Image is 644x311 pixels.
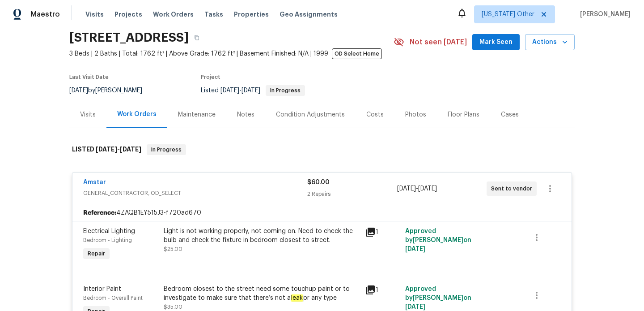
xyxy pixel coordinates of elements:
[479,37,513,48] span: Mark Seen
[148,145,185,154] span: In Progress
[178,110,216,119] div: Maintenance
[448,110,479,119] div: Floor Plans
[241,87,260,94] span: [DATE]
[291,294,303,302] em: leak
[220,87,239,94] span: [DATE]
[501,110,519,119] div: Cases
[164,304,182,310] span: $35.00
[83,295,143,301] span: Bedroom - Overall Paint
[405,246,425,252] span: [DATE]
[405,228,471,252] span: Approved by [PERSON_NAME] on
[576,10,631,19] span: [PERSON_NAME]
[96,146,141,152] span: -
[72,205,572,221] div: 4ZAQB1EY515J3-f720ad670
[83,208,116,217] b: Reference:
[164,285,360,302] div: Bedroom closest to the street need some touchup paint or to investigate to make sure that there’s...
[69,135,575,164] div: LISTED [DATE]-[DATE]In Progress
[153,10,194,19] span: Work Orders
[365,227,400,238] div: 1
[117,110,157,119] div: Work Orders
[83,238,132,243] span: Bedroom - Lighting
[114,10,142,19] span: Projects
[491,184,536,193] span: Sent to vendor
[30,10,60,19] span: Maestro
[397,184,437,193] span: -
[120,146,141,152] span: [DATE]
[84,249,109,258] span: Repair
[307,179,330,186] span: $60.00
[204,11,223,17] span: Tasks
[280,10,338,19] span: Geo Assignments
[532,37,568,48] span: Actions
[405,304,425,310] span: [DATE]
[237,110,254,119] div: Notes
[472,34,520,51] button: Mark Seen
[525,34,575,51] button: Actions
[96,146,117,152] span: [DATE]
[397,186,416,192] span: [DATE]
[164,227,360,245] div: Light is not working properly, not coming on. Need to check the bulb and check the fixture in bed...
[405,110,426,119] div: Photos
[234,10,269,19] span: Properties
[189,30,205,46] button: Copy Address
[405,286,471,310] span: Approved by [PERSON_NAME] on
[365,285,400,295] div: 1
[72,144,141,155] h6: LISTED
[164,246,182,252] span: $25.00
[69,85,153,96] div: by [PERSON_NAME]
[83,189,307,198] span: GENERAL_CONTRACTOR, OD_SELECT
[69,49,394,58] span: 3 Beds | 2 Baths | Total: 1762 ft² | Above Grade: 1762 ft² | Basement Finished: N/A | 1999
[83,228,135,234] span: Electrical Lighting
[482,10,534,19] span: [US_STATE] Other
[220,87,260,94] span: -
[267,88,304,93] span: In Progress
[69,33,189,42] h2: [STREET_ADDRESS]
[201,87,305,94] span: Listed
[332,48,382,59] span: OD Select Home
[418,186,437,192] span: [DATE]
[69,74,109,80] span: Last Visit Date
[83,179,106,186] a: Amstar
[366,110,384,119] div: Costs
[85,10,104,19] span: Visits
[410,38,467,47] span: Not seen [DATE]
[69,87,88,94] span: [DATE]
[276,110,345,119] div: Condition Adjustments
[201,74,220,80] span: Project
[83,286,121,292] span: Interior Paint
[80,110,96,119] div: Visits
[307,190,397,199] div: 2 Repairs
